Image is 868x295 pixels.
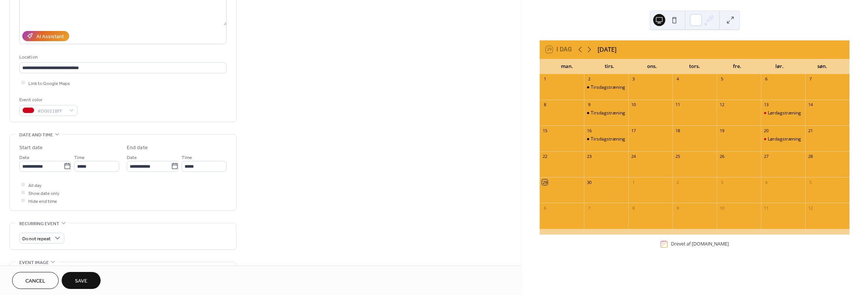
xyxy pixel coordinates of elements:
div: tirs. [588,59,630,74]
span: Recurring event [19,220,59,228]
div: 4 [675,76,680,82]
div: 1 [630,179,636,185]
span: Date [127,153,137,161]
div: 5 [719,76,725,82]
button: AI Assistant [22,31,69,41]
div: ons. [631,59,673,74]
div: 7 [586,205,592,211]
span: Link to Google Maps [28,79,70,87]
div: Tirsdagstræning [584,136,628,142]
span: #D0021BFF [37,107,65,115]
div: Tirsdagstræning [584,84,628,91]
span: Do not repeat [22,234,51,243]
span: Hide end time [28,197,57,205]
div: 28 [807,154,813,159]
div: 21 [807,128,813,133]
div: fre. [716,59,758,74]
div: 14 [807,102,813,108]
div: Tirsdagstræning [591,110,625,116]
div: Location [19,53,225,61]
div: 2 [586,76,592,82]
div: 16 [586,128,592,133]
div: 9 [675,205,680,211]
div: 6 [763,76,769,82]
div: 9 [586,102,592,108]
div: 2 [675,179,680,185]
div: 3 [719,179,725,185]
div: søn. [801,59,843,74]
div: 18 [675,128,680,133]
span: Cancel [25,277,45,285]
div: 22 [542,154,548,159]
button: Cancel [12,272,59,289]
div: End date [127,144,148,152]
div: 25 [675,154,680,159]
div: 19 [719,128,725,133]
div: 5 [807,179,813,185]
div: tors. [673,59,716,74]
span: Time [74,153,85,161]
div: 11 [675,102,680,108]
div: Tirsdagstræning [584,110,628,116]
div: Lørdagstræning [768,136,801,142]
div: man. [546,59,588,74]
div: AI Assistant [36,32,64,40]
div: 24 [630,154,636,159]
div: 4 [763,179,769,185]
div: Drevet af [671,241,729,247]
div: 12 [719,102,725,108]
div: 8 [542,102,548,108]
div: 23 [586,154,592,159]
div: Tirsdagstræning [591,84,625,91]
div: 12 [807,205,813,211]
div: 15 [542,128,548,133]
div: 27 [763,154,769,159]
span: Save [75,277,87,285]
div: 1 [542,76,548,82]
div: 17 [630,128,636,133]
span: Date [19,153,30,161]
div: 20 [763,128,769,133]
div: Lørdagstræning [761,110,805,116]
div: Lørdagstræning [768,110,801,116]
span: All day [28,181,42,189]
div: 26 [719,154,725,159]
div: [DATE] [598,45,616,54]
div: 29 [542,179,548,185]
span: Event image [19,259,49,267]
div: lør. [758,59,801,74]
span: Time [182,153,192,161]
div: Start date [19,144,43,152]
div: 10 [719,205,725,211]
span: Show date only [28,189,59,197]
div: 11 [763,205,769,211]
span: Date and time [19,131,53,139]
div: Tirsdagstræning [591,136,625,142]
div: 7 [807,76,813,82]
div: 6 [542,205,548,211]
a: [DOMAIN_NAME] [692,241,729,247]
div: 13 [763,102,769,108]
div: 3 [630,76,636,82]
div: Lørdagstræning [761,136,805,142]
button: Save [62,272,101,289]
div: Event color [19,96,76,104]
div: 8 [630,205,636,211]
div: 10 [630,102,636,108]
div: 30 [586,179,592,185]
